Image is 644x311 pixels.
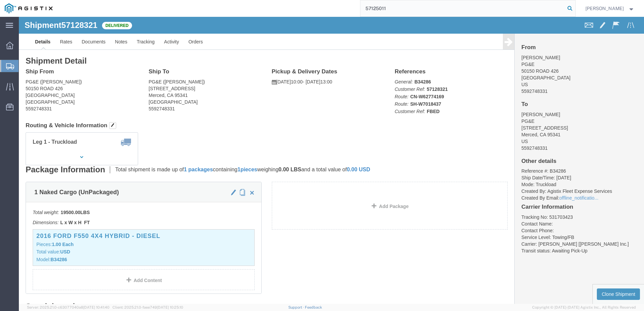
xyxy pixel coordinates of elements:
span: [DATE] 10:41:40 [83,305,109,309]
span: Joe Torres [585,5,624,12]
input: Search for shipment number, reference number [360,0,565,16]
a: Support [288,305,305,309]
span: [DATE] 10:25:10 [157,305,183,309]
span: Server: 2025.21.0-c63077040a8 [27,305,109,309]
span: Copyright © [DATE]-[DATE] Agistix Inc., All Rights Reserved [532,305,636,310]
img: logo [5,3,53,13]
a: Feedback [305,305,322,309]
span: Client: 2025.21.0-faee749 [112,305,183,309]
button: [PERSON_NAME] [585,4,635,12]
iframe: FS Legacy Container [19,17,644,304]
